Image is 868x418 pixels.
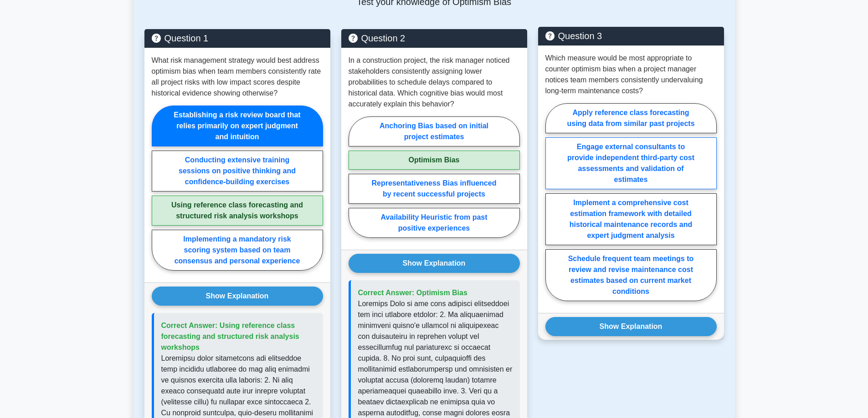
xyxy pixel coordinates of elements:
[152,106,323,146] label: Establishing a risk review board that relies primarily on expert judgment and intuition
[152,151,323,191] label: Conducting extensive training sessions on positive thinking and confidence-building exercises
[349,208,520,238] label: Availability Heuristic from past positive experiences
[349,55,520,110] p: In a construction project, the risk manager noticed stakeholders consistently assigning lower pro...
[545,137,717,189] label: Engage external consultants to provide independent third-party cost assessments and validation of...
[161,322,299,351] span: Correct Answer: Using reference class forecasting and structured risk analysis workshops
[349,116,520,146] label: Anchoring Bias based on initial project estimates
[545,249,717,301] label: Schedule frequent team meetings to review and revise maintenance cost estimates based on current ...
[545,103,717,133] label: Apply reference class forecasting using data from similar past projects
[545,30,717,41] h5: Question 3
[152,196,323,226] label: Using reference class forecasting and structured risk analysis workshops
[152,287,323,306] button: Show Explanation
[545,317,717,336] button: Show Explanation
[349,174,520,204] label: Representativeness Bias influenced by recent successful projects
[349,151,520,170] label: Optimism Bias
[152,33,323,44] h5: Question 1
[349,254,520,273] button: Show Explanation
[545,193,717,245] label: Implement a comprehensive cost estimation framework with detailed historical maintenance records ...
[545,53,717,96] p: Which measure would be most appropriate to counter optimism bias when a project manager notices t...
[349,33,520,44] h5: Question 2
[152,230,323,271] label: Implementing a mandatory risk scoring system based on team consensus and personal experience
[358,289,467,297] span: Correct Answer: Optimism Bias
[152,55,323,99] p: What risk management strategy would best address optimism bias when team members consistently rat...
